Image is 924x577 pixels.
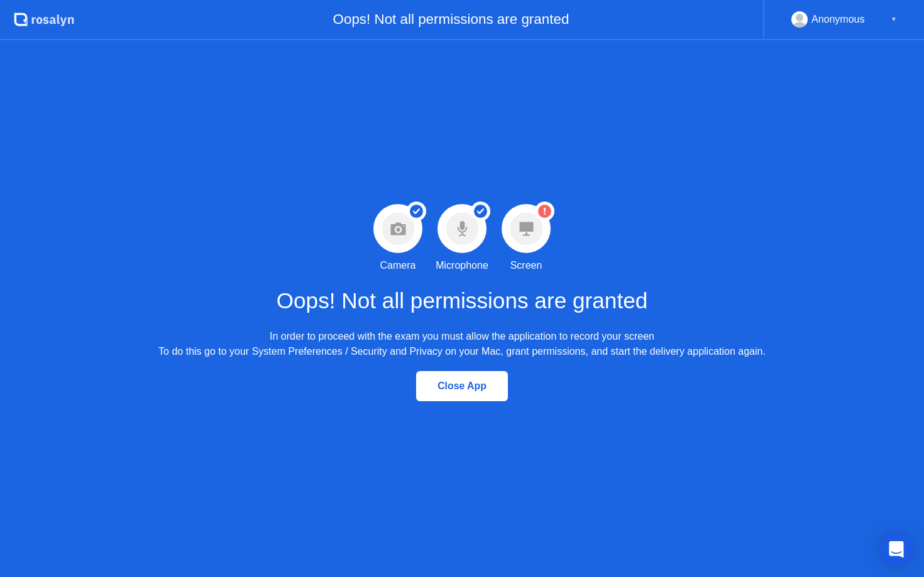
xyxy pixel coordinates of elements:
[380,258,416,273] div: Camera
[811,11,865,28] div: Anonymous
[880,533,913,566] div: Open Intercom Messenger
[436,258,488,273] div: Microphone
[510,258,542,273] div: Screen
[277,284,648,318] h1: Oops! Not all permissions are granted
[416,371,508,401] button: Close App
[158,329,766,359] div: In order to proceed with the exam you must allow the application to record your screen To do this...
[891,11,897,28] div: ▼
[420,380,504,392] div: Close App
